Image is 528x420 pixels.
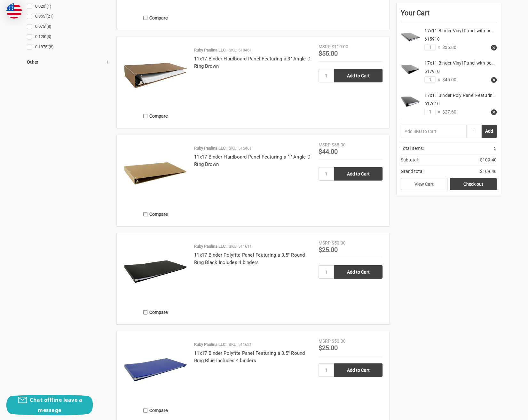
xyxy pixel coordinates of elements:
a: View Cart [401,178,447,190]
span: $36.80 [440,44,456,51]
input: Add to Cart [334,363,382,377]
span: (21) [46,14,54,19]
img: 11x17 Binder Hardboard Panel Featuring a 1" Angle-D Ring Brown [123,142,187,206]
span: $50.00 [332,338,346,344]
a: 0.020" [27,2,110,11]
span: $27.60 [440,109,456,115]
input: Add to Cart [334,167,382,181]
label: Compare [123,307,187,318]
span: $55.00 [319,50,338,57]
span: 617910 [424,69,440,74]
span: 617610 [424,101,440,106]
span: $25.00 [319,246,338,253]
img: 11x17 Binder Polyfite Panel Featuring a 0.5" Round Ring Black Includes 4 binders [123,240,187,304]
p: SKU: 511611 [229,243,252,250]
span: × [436,76,440,83]
a: 11x17 Binder Polyfite Panel Featuring a 0.5" Round Ring Blue Includes 4 binders [194,350,305,363]
p: Ruby Paulina LLC. [194,341,226,348]
img: 17x11 Binder Vinyl Panel with pockets Featuring a 2" Angle-D Ring Black [401,60,420,79]
a: Check out [450,178,497,190]
span: (1) [46,4,51,9]
a: 11x17 Binder Hardboard Panel Featuring a 1" Angle-D Ring Brown [194,154,311,167]
input: Compare [143,114,147,118]
p: SKU: 518461 [229,47,252,53]
p: Ruby Paulina LLC. [194,243,226,250]
span: Total Items: [401,145,424,152]
label: Compare [123,209,187,220]
a: 11x17 Binder Polyfite Panel Featuring a 0.5" Round Ring Black Includes 4 binders [194,252,305,265]
a: 0.125" [27,33,110,41]
a: 11x17 Binder Hardboard Panel Featuring a 3" Angle-D Ring Brown [194,56,311,69]
input: Compare [143,212,147,216]
span: $109.40 [480,157,497,163]
a: 0.075" [27,22,110,31]
a: 17x11 Binder Poly Panel Featurin… [424,93,495,98]
input: Add to Cart [334,69,382,82]
p: SKU: 511621 [229,341,252,348]
span: 615910 [424,36,440,42]
label: Compare [123,13,187,23]
span: × [436,109,440,115]
div: MSRP [319,142,331,148]
div: MSRP [319,43,331,50]
span: $45.00 [440,76,456,83]
div: Your Cart [401,8,497,23]
a: 0.1875" [27,43,110,51]
img: 11x17 Binder Polyfite Panel Featuring a 0.5" Round Ring Blue Includes 4 binders [123,338,187,402]
p: SKU: 515461 [229,145,252,152]
button: Chat offline leave a message [6,395,93,415]
input: Compare [143,310,147,315]
span: (8) [49,44,54,49]
span: $50.00 [332,240,346,245]
span: $109.40 [480,168,497,175]
input: Compare [143,408,147,413]
span: (8) [46,24,51,29]
span: Subtotal: [401,157,419,163]
input: Add SKU to Cart [401,125,466,138]
span: $44.00 [319,148,338,155]
div: MSRP [319,240,331,246]
img: duty and tax information for United States [6,3,22,19]
label: Compare [123,405,187,416]
h5: Other [27,58,110,66]
span: $88.00 [332,142,346,147]
span: (3) [46,34,51,39]
button: Add [482,125,497,138]
a: 17x11 Binder Vinyl Panel with po… [424,28,494,33]
img: 17x11 Binder Poly Panel Featuring a 2" Angle-D Ring Black [401,92,420,111]
img: 11x17 Binder Hardboard Panel Featuring a 3" Angle-D Ring Brown [123,43,187,107]
span: 3 [494,145,497,152]
input: Add to Cart [334,265,382,279]
span: $110.00 [332,44,348,49]
span: Grand total: [401,168,424,175]
img: 17x11 Binder Vinyl Panel with pockets Featuring a 1" Angle-D Ring Black [401,27,420,47]
span: Chat offline leave a message [30,396,82,414]
div: MSRP [319,338,331,345]
input: Compare [143,16,147,20]
a: 17x11 Binder Vinyl Panel with po… [424,60,494,66]
p: Ruby Paulina LLC. [194,145,226,152]
a: 0.055" [27,12,110,21]
label: Compare [123,111,187,121]
p: Ruby Paulina LLC. [194,47,226,53]
span: × [436,44,440,51]
span: $25.00 [319,344,338,352]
